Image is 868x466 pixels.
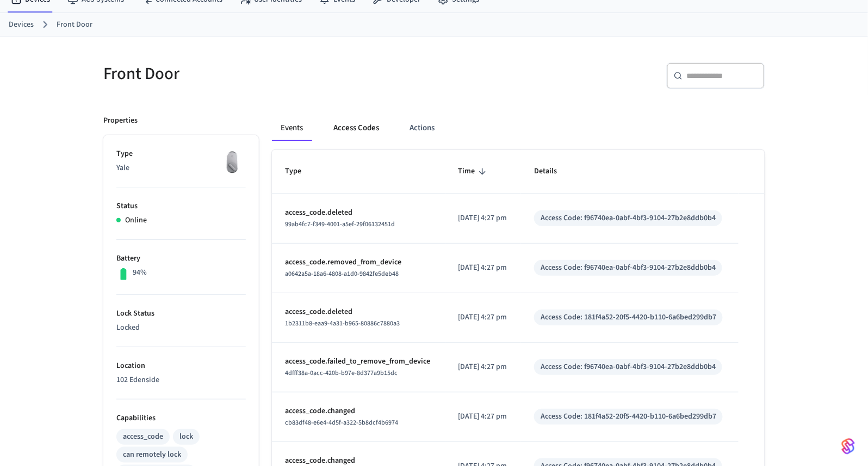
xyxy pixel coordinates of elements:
[285,163,315,180] span: Type
[116,148,246,160] p: Type
[9,19,34,31] a: Devices
[179,431,193,443] div: lock
[285,207,432,219] p: access_code.deleted
[285,257,432,268] p: access_code.removed_from_device
[125,215,147,226] p: Online
[285,306,432,318] p: access_code.deleted
[541,213,716,224] div: Access Code: f96740ea-0abf-4bf3-9104-27b2e8ddb0b4
[123,431,163,443] div: access_code
[541,312,716,323] div: Access Code: 181f4a52-20f5-4420-b110-6a6bed299db7
[116,360,246,372] p: Location
[103,63,427,85] h5: Front Door
[285,319,400,328] span: 1b2311b8-eaa9-4a31-b965-80886c7880a3
[116,162,246,174] p: Yale
[272,115,765,141] div: ant example
[458,262,509,274] p: [DATE] 4:27 pm
[401,115,443,141] button: Actions
[458,213,509,224] p: [DATE] 4:27 pm
[534,163,571,180] span: Details
[458,163,489,180] span: Time
[219,148,246,175] img: August Wifi Smart Lock 3rd Gen, Silver, Front
[541,411,716,422] div: Access Code: 181f4a52-20f5-4420-b110-6a6bed299db7
[285,220,395,229] span: 99ab4fc7-f349-4001-a5ef-29f06132451d
[842,438,855,455] img: SeamLogoGradient.69752ec5.svg
[116,201,246,212] p: Status
[285,418,398,427] span: cb83df48-e6e4-4d5f-a322-5b8dcf4b6974
[285,406,432,417] p: access_code.changed
[116,253,246,264] p: Battery
[116,308,246,319] p: Lock Status
[325,115,388,141] button: Access Codes
[458,312,509,323] p: [DATE] 4:27 pm
[57,19,92,31] a: Front Door
[116,322,246,334] p: Locked
[116,374,246,386] p: 102 Edenside
[133,267,147,279] p: 94%
[272,115,312,141] button: Events
[541,262,716,274] div: Access Code: f96740ea-0abf-4bf3-9104-27b2e8ddb0b4
[285,368,398,378] span: 4dfff38a-0acc-420b-b97e-8d377a9b15dc
[541,361,716,373] div: Access Code: f96740ea-0abf-4bf3-9104-27b2e8ddb0b4
[116,413,246,424] p: Capabilities
[285,269,399,279] span: a0642a5a-18a6-4808-a1d0-9842fe5deb48
[123,449,181,461] div: can remotely lock
[285,356,432,367] p: access_code.failed_to_remove_from_device
[458,361,509,373] p: [DATE] 4:27 pm
[103,115,138,126] p: Properties
[458,411,509,422] p: [DATE] 4:27 pm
